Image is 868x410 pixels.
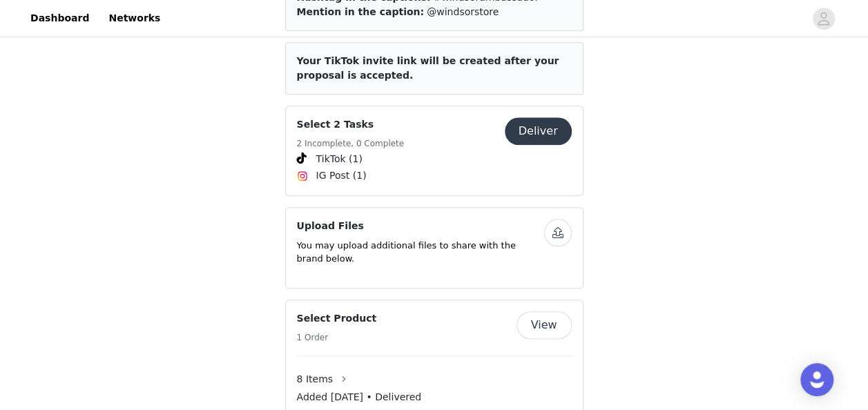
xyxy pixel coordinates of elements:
[800,363,833,396] div: Open Intercom Messenger
[297,137,405,150] h5: 2 Incomplete, 0 Complete
[297,219,544,233] h4: Upload Files
[316,168,367,183] span: IG Post (1)
[285,106,584,196] div: Select 2 Tasks
[297,311,377,326] h4: Select Product
[505,117,572,145] button: Deliver
[297,372,334,387] span: 8 Items
[297,390,422,404] span: Added [DATE] • Delivered
[297,117,405,132] h4: Select 2 Tasks
[817,8,830,30] div: avatar
[517,311,572,339] button: View
[297,331,377,344] h5: 1 Order
[316,152,363,166] span: TikTok (1)
[427,6,499,17] span: @windsorstore
[22,3,97,34] a: Dashboard
[297,170,308,182] img: Instagram Icon
[297,55,559,81] span: Your TikTok invite link will be created after your proposal is accepted.
[100,3,168,34] a: Networks
[297,6,424,17] span: Mention in the caption:
[297,239,544,266] p: You may upload additional files to share with the brand below.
